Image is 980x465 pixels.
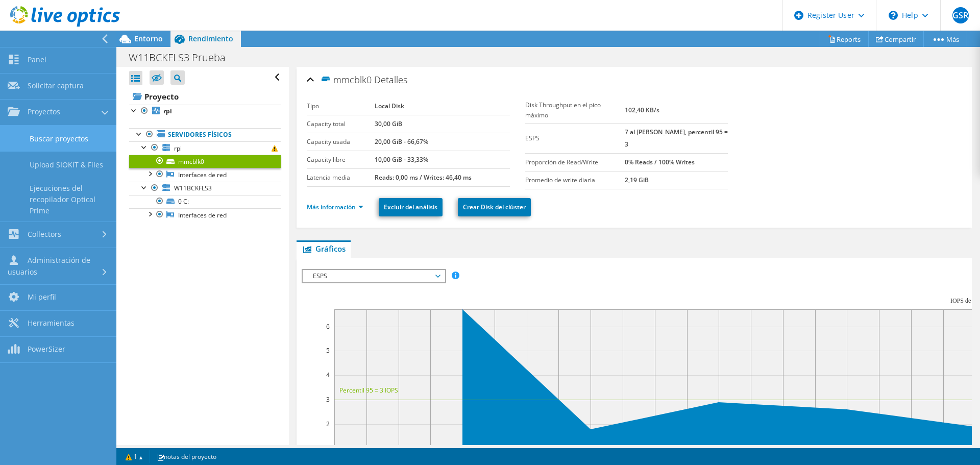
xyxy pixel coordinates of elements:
[379,198,443,216] a: Excluir del análisis
[339,386,398,395] text: Percentil 95 = 3 IOPS
[129,195,281,208] a: 0 C:
[868,31,924,47] a: Compartir
[129,182,281,195] a: W11BCKFLS3
[375,102,404,110] b: Local Disk
[326,444,329,453] text: 1
[129,208,281,222] a: Interfaces de red
[326,346,330,355] text: 5
[375,155,428,164] b: 10,00 GiB - 33,33%
[118,450,150,463] a: 1
[174,184,212,192] span: W11BCKFLS3
[307,119,374,129] label: Capacity total
[124,52,241,63] h1: W11BCKFLS3 Prueba
[326,420,330,428] text: 2
[625,176,649,184] b: 2,19 GiB
[625,128,728,149] b: 7 al [PERSON_NAME], percentil 95 = 3
[129,128,281,141] a: Servidores físicos
[326,371,330,379] text: 4
[625,158,695,166] b: 0% Reads / 100% Writes
[302,243,346,254] span: Gráficos
[375,137,428,146] b: 20,00 GiB - 66,67%
[129,88,281,105] a: Proyecto
[625,106,659,114] b: 102,40 KB/s
[320,74,372,85] span: mmcblk0
[326,395,330,404] text: 3
[174,144,182,153] span: rpi
[889,11,898,20] svg: \n
[525,133,625,143] label: ESPS
[525,100,625,120] label: Disk Throughput en el pico máximo
[134,34,163,43] span: Entorno
[307,155,374,165] label: Capacity libre
[923,31,967,47] a: Más
[458,198,531,216] a: Crear Disk del clúster
[188,34,233,43] span: Rendimiento
[150,450,224,463] a: notas del proyecto
[375,119,402,128] b: 30,00 GiB
[307,203,363,211] a: Más información
[129,168,281,181] a: Interfaces de red
[820,31,869,47] a: Reports
[307,173,374,183] label: Latencia media
[326,322,330,331] text: 6
[525,175,625,185] label: Promedio de write diaria
[307,137,374,147] label: Capacity usada
[952,7,969,23] span: GSR
[307,101,374,111] label: Tipo
[129,155,281,168] a: mmcblk0
[129,141,281,155] a: rpi
[163,107,172,115] b: rpi
[374,74,407,86] span: Detalles
[375,173,472,182] b: Reads: 0,00 ms / Writes: 46,40 ms
[129,105,281,118] a: rpi
[525,157,625,167] label: Proporción de Read/Write
[308,270,439,282] span: ESPS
